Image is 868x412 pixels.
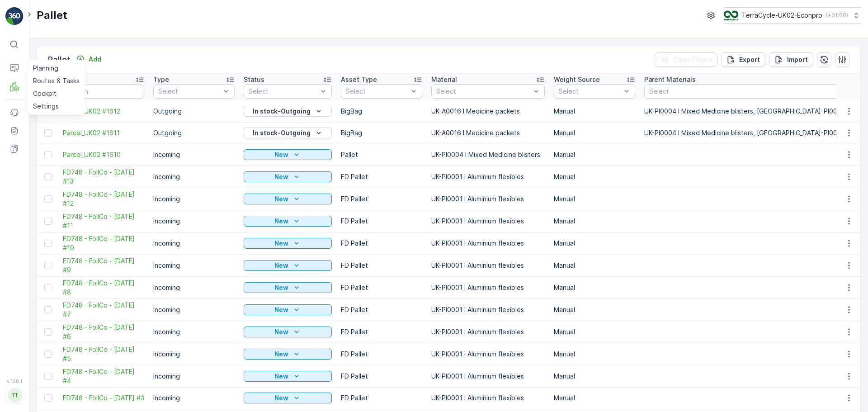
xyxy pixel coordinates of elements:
[63,345,144,363] a: FD748 - FoilCo - 15.09.2025 #5
[153,217,235,226] p: Incoming
[274,172,288,181] p: New
[5,386,24,405] button: TT
[249,87,318,96] p: Select
[63,168,144,186] span: FD748 - FoilCo - [DATE] #13
[8,388,22,403] div: TT
[63,107,144,116] a: Parcel_UK02 #1612
[63,234,144,252] span: FD748 - FoilCo - [DATE] #10
[244,75,264,84] p: Status
[341,327,422,336] p: FD Pallet
[153,261,235,270] p: Incoming
[341,261,422,270] p: FD Pallet
[244,106,332,117] button: In stock-Outgoing
[63,323,144,341] span: FD748 - FoilCo - [DATE] #6
[554,372,635,381] p: Manual
[341,150,422,159] p: Pallet
[559,87,621,96] p: Select
[244,349,332,360] button: New
[436,87,531,96] p: Select
[63,367,144,385] a: FD748 - FoilCo - 15.09.2025 #4
[244,194,332,204] button: New
[63,190,144,208] span: FD748 - FoilCo - [DATE] #12
[44,306,52,313] div: Toggle Row Selected
[431,283,545,292] p: UK-PI0001 I Aluminium flexibles
[274,150,288,159] p: New
[554,75,600,84] p: Weight Source
[341,393,422,403] p: FD Pallet
[431,194,545,204] p: UK-PI0001 I Aluminium flexibles
[44,195,52,203] div: Toggle Row Selected
[153,150,235,159] p: Incoming
[44,328,52,336] div: Toggle Row Selected
[431,350,545,359] p: UK-PI0001 I Aluminium flexibles
[787,55,808,64] p: Import
[44,373,52,380] div: Toggle Row Selected
[244,260,332,271] button: New
[431,372,545,381] p: UK-PI0001 I Aluminium flexibles
[63,345,144,363] span: FD748 - FoilCo - [DATE] #5
[63,128,144,137] a: Parcel_UK02 #1611
[341,194,422,204] p: FD Pallet
[244,282,332,293] button: New
[63,393,144,403] a: FD748 - FoilCo - 15.09.2025 #3
[274,239,288,248] p: New
[244,371,332,382] button: New
[724,7,861,24] button: TerraCycle-UK02-Econpro(+01:00)
[44,350,52,358] div: Toggle Row Selected
[431,75,457,84] p: Material
[253,128,311,137] p: In stock-Outgoing
[63,84,144,99] input: Search
[44,173,52,180] div: Toggle Row Selected
[153,327,235,336] p: Incoming
[244,216,332,227] button: New
[5,7,24,25] img: logo
[153,350,235,359] p: Incoming
[554,350,635,359] p: Manual
[274,350,288,359] p: New
[37,8,67,23] p: Pallet
[274,393,288,403] p: New
[721,52,765,67] button: Export
[158,87,221,96] p: Select
[244,327,332,337] button: New
[44,218,52,225] div: Toggle Row Selected
[274,194,288,204] p: New
[153,305,235,314] p: Incoming
[431,172,545,181] p: UK-PI0001 I Aluminium flexibles
[554,327,635,336] p: Manual
[244,393,332,403] button: New
[153,172,235,181] p: Incoming
[63,256,144,275] a: FD748 - FoilCo - 15.09.2025 #9
[63,301,144,319] span: FD748 - FoilCo - [DATE] #7
[274,261,288,270] p: New
[63,301,144,319] a: FD748 - FoilCo - 15.09.2025 #7
[554,217,635,226] p: Manual
[153,283,235,292] p: Incoming
[341,75,377,84] p: Asset Type
[554,283,635,292] p: Manual
[153,75,169,84] p: Type
[341,283,422,292] p: FD Pallet
[89,55,101,64] p: Add
[274,305,288,314] p: New
[63,168,144,186] a: FD748 - FoilCo - 15.09.2025 #13
[5,379,24,384] span: v 1.50.1
[769,52,813,67] button: Import
[655,52,717,67] button: Clear Filters
[244,128,332,138] button: In stock-Outgoing
[554,128,635,137] p: Manual
[274,217,288,226] p: New
[44,240,52,247] div: Toggle Row Selected
[63,279,144,297] span: FD748 - FoilCo - [DATE] #8
[644,75,696,84] p: Parent Materials
[63,234,144,252] a: FD748 - FoilCo - 15.09.2025 #10
[44,129,52,137] div: Toggle Row Selected
[153,194,235,204] p: Incoming
[341,172,422,181] p: FD Pallet
[341,372,422,381] p: FD Pallet
[554,261,635,270] p: Manual
[341,107,422,116] p: BigBag
[341,350,422,359] p: FD Pallet
[724,10,738,20] img: terracycle_logo_wKaHoWT.png
[341,217,422,226] p: FD Pallet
